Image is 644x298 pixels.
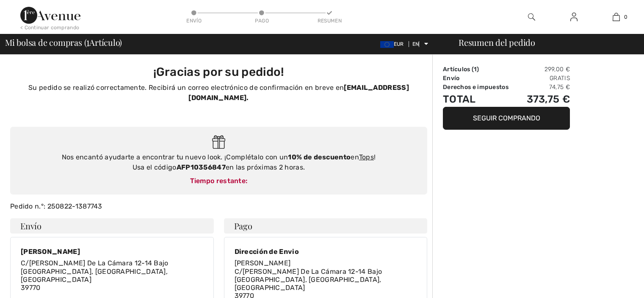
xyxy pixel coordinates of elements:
[527,93,570,105] font: 373,75 €
[443,107,570,130] button: Seguir comprando
[544,66,570,73] font: 299,00 €
[550,75,570,82] font: Gratis
[443,84,509,91] font: Derechos e impuestos
[235,276,381,292] font: [GEOGRAPHIC_DATA], [GEOGRAPHIC_DATA], [GEOGRAPHIC_DATA]
[528,12,535,22] img: buscar en el sitio web
[288,153,351,161] font: 10% de descuento
[133,163,177,171] font: Usa el código
[443,66,474,73] font: Artículos (
[570,12,578,22] img: Mi información
[235,248,299,256] font: Dirección de Envio
[234,220,252,231] font: Pago
[186,18,202,24] font: Envío
[21,248,80,256] font: [PERSON_NAME]
[188,84,409,102] font: [EMAIL_ADDRESS][DOMAIN_NAME].
[62,153,288,161] font: Nos encantó ayudarte a encontrar tu nuevo look. ¡Complétalo con un
[443,75,460,82] font: Envío
[255,18,269,24] font: Pago
[474,66,476,73] font: 1
[21,267,168,284] font: [GEOGRAPHIC_DATA], [GEOGRAPHIC_DATA], [GEOGRAPHIC_DATA]
[595,12,637,22] a: 0
[21,259,169,267] font: C/[PERSON_NAME] De La Cámara 12-14 Bajo
[20,25,79,31] font: < Continuar comprando
[212,135,225,149] img: Gift.svg
[412,41,419,47] font: EN
[21,284,41,292] font: 39770
[477,66,479,73] font: )
[318,18,342,24] font: Resumen
[564,12,584,22] a: Iniciar sesión
[443,93,476,105] font: Total
[177,163,226,171] font: AFP10356847
[20,7,80,24] img: Avenida 1ère
[20,220,41,231] font: Envío
[459,36,535,48] font: Resumen del pedido
[5,36,86,48] font: Mi bolsa de compras (
[549,84,570,91] font: 74,75 €
[190,177,248,185] font: Tiempo restante:
[351,153,359,161] font: en
[235,259,291,267] font: [PERSON_NAME]
[226,163,305,171] font: en las próximas 2 horas.
[374,153,376,161] font: !
[10,202,102,210] font: Pedido n.°: 250822-1387743
[28,84,344,92] font: Su pedido se realizó correctamente. Recibirá un correo electrónico de confirmación en breve en
[153,65,285,79] font: ¡Gracias por su pedido!
[394,41,404,47] font: EUR
[235,267,382,276] font: C/[PERSON_NAME] De La Cámara 12-14 Bajo
[624,14,627,20] font: 0
[380,41,394,48] img: Euro
[89,36,122,48] font: Artículo)
[359,153,374,161] a: Tops
[86,34,89,49] font: 1
[473,114,540,122] font: Seguir comprando
[613,12,620,22] img: Mi bolso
